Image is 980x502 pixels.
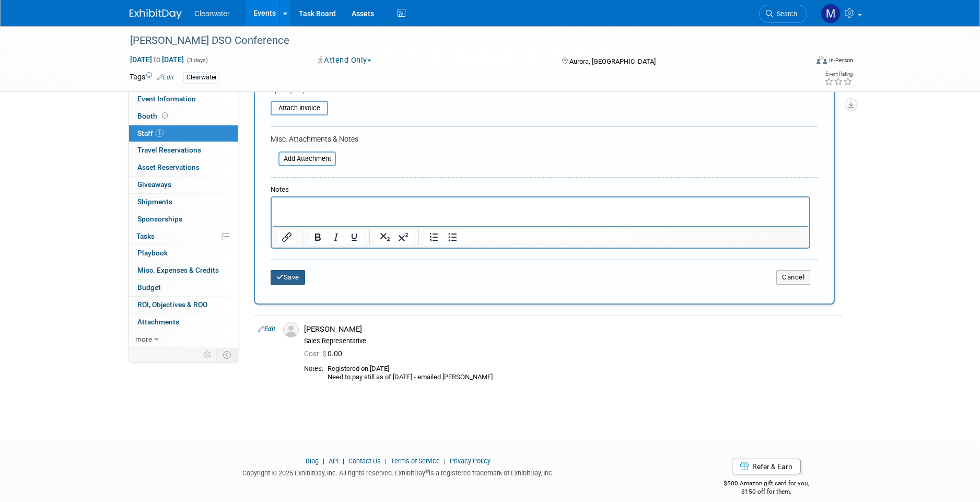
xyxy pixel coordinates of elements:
a: Refer & Earn [732,459,801,474]
a: Attachments [129,314,238,331]
span: Cost: $ [304,349,328,358]
img: Associate-Profile-5.png [283,322,299,337]
button: Bold [309,230,326,244]
a: API [329,457,339,465]
span: Shipments [137,197,172,206]
a: Specify Payment Details [271,86,343,94]
div: Registered on [DATE] Need to pay still as of [DATE] - emailed [PERSON_NAME] [328,365,838,382]
a: Budget [129,279,238,296]
span: Booth [137,112,170,120]
span: Staff [137,129,164,137]
a: Shipments [129,194,238,211]
button: Superscript [394,230,412,244]
a: Asset Reservations [129,159,238,176]
td: Toggle Event Tabs [217,348,238,361]
span: Clearwater [194,9,230,18]
button: Insert/edit link [278,230,296,244]
div: Notes: [304,365,323,373]
td: Personalize Event Tab Strip [199,348,217,361]
div: [PERSON_NAME] DSO Conference [126,31,791,50]
img: ExhibitDay [130,9,182,19]
span: 0.00 [304,349,346,358]
button: Subscript [376,230,394,244]
span: Search [773,10,797,18]
a: Event Information [129,91,238,108]
img: Monica Pastor [821,4,841,24]
a: ROI, Objectives & ROO [129,297,238,313]
a: more [129,331,238,348]
button: Underline [345,230,363,244]
div: Event Format [745,54,853,70]
span: Giveaways [137,180,171,189]
a: Search [759,5,807,23]
iframe: Rich Text Area [272,197,809,226]
button: Attend Only [314,55,376,66]
img: Format-Inperson.png [816,56,827,64]
div: [PERSON_NAME] [304,324,838,334]
span: Tasks [136,232,155,240]
button: Italic [327,230,345,244]
a: Edit [157,74,174,81]
div: In-Person [829,56,853,64]
span: | [441,457,448,465]
div: Misc. Attachments & Notes [271,134,818,144]
span: 1 [156,129,164,137]
div: Event Rating [824,72,853,77]
a: Travel Reservations [129,142,238,159]
span: (3 days) [186,57,208,64]
a: Giveaways [129,177,238,193]
span: Budget [137,283,161,291]
span: | [340,457,347,465]
div: Sales Representative [304,337,838,345]
a: Blog [306,457,319,465]
a: Playbook [129,245,238,262]
span: ROI, Objectives & ROO [137,300,207,309]
span: Attachments [137,318,179,326]
div: $150 off for them. [682,487,851,496]
a: Sponsorships [129,211,238,228]
span: Booth not reserved yet [160,112,170,120]
span: Misc. Expenses & Credits [137,266,219,274]
button: Bullet list [444,230,461,244]
button: Cancel [776,270,810,285]
span: | [382,457,389,465]
span: Sponsorships [137,215,182,223]
span: Asset Reservations [137,163,200,171]
button: Numbered list [425,230,443,244]
a: Staff1 [129,125,238,142]
span: Aurora, [GEOGRAPHIC_DATA] [569,57,656,65]
a: Edit [258,325,275,333]
div: $500 Amazon gift card for you, [682,472,851,496]
span: Event Information [137,95,196,103]
span: [DATE] [DATE] [130,55,184,64]
span: Playbook [137,249,168,257]
a: Booth [129,108,238,125]
div: Clearwater [183,72,220,83]
div: Copyright © 2025 ExhibitDay, Inc. All rights reserved. ExhibitDay is a registered trademark of Ex... [130,466,667,478]
span: to [152,55,162,64]
span: | [320,457,327,465]
button: Save [271,270,305,285]
span: Travel Reservations [137,146,201,154]
a: Contact Us [348,457,381,465]
a: Terms of Service [391,457,440,465]
span: more [135,335,152,343]
a: Misc. Expenses & Credits [129,262,238,279]
a: Tasks [129,228,238,245]
td: Tags [130,72,174,84]
a: Privacy Policy [450,457,491,465]
div: Notes [271,185,810,195]
sup: ® [425,468,429,474]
